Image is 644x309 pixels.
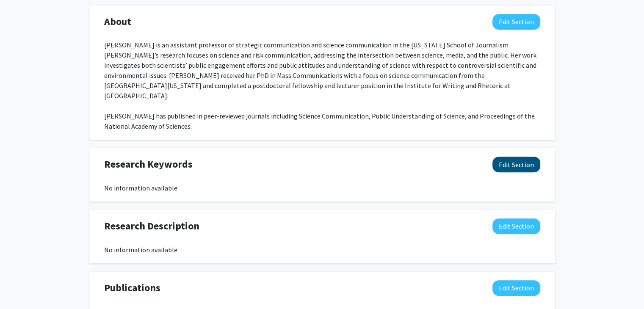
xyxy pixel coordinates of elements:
[104,40,540,131] div: [PERSON_NAME] is an assistant professor of strategic communication and science communication in t...
[6,271,36,303] iframe: Chat
[492,280,540,296] button: Edit Publications
[104,157,193,172] span: Research Keywords
[492,218,540,234] button: Edit Research Description
[104,183,540,193] div: No information available
[104,245,540,255] div: No information available
[492,157,540,172] button: Edit Research Keywords
[104,280,160,295] span: Publications
[104,218,199,234] span: Research Description
[492,14,540,30] button: Edit About
[104,14,131,29] span: About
